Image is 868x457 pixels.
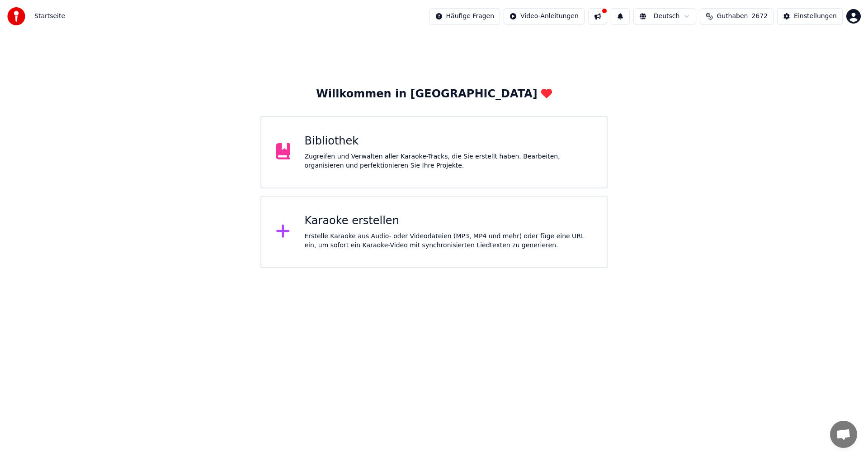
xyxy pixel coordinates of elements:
div: Chat öffnen [830,421,857,448]
div: Willkommen in [GEOGRAPHIC_DATA] [316,87,552,101]
div: Bibliothek [305,134,593,149]
span: Guthaben [717,12,748,21]
img: youka [7,7,25,25]
div: Karaoke erstellen [305,214,593,228]
button: Video-Anleitungen [504,8,585,24]
div: Einstellungen [794,12,837,21]
span: 2672 [751,12,768,21]
button: Guthaben2672 [700,8,774,24]
nav: breadcrumb [34,12,65,21]
span: Startseite [34,12,65,21]
div: Zugreifen und Verwalten aller Karaoke-Tracks, die Sie erstellt haben. Bearbeiten, organisieren un... [305,152,593,170]
div: Erstelle Karaoke aus Audio- oder Videodateien (MP3, MP4 und mehr) oder füge eine URL ein, um sofo... [305,232,593,250]
button: Häufige Fragen [429,8,500,24]
button: Einstellungen [777,8,843,24]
